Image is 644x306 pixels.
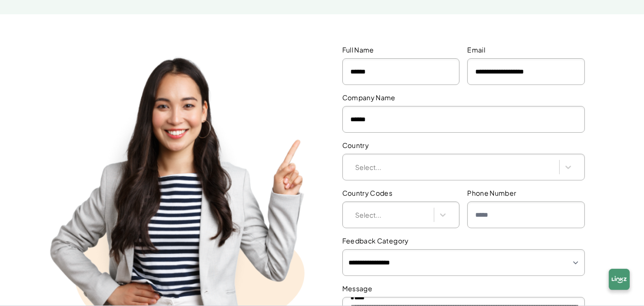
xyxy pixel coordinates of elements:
[342,284,585,293] label: Message
[467,188,585,198] label: Phone Number
[342,45,460,54] label: Full Name
[355,162,554,172] div: Select...
[604,266,634,296] img: chatbox-logo
[342,140,585,150] label: Country
[355,210,429,220] div: Select...
[467,45,585,54] label: Email
[342,236,585,245] label: Feedback Category
[342,93,585,102] label: Company Name
[342,188,460,198] label: Country Codes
